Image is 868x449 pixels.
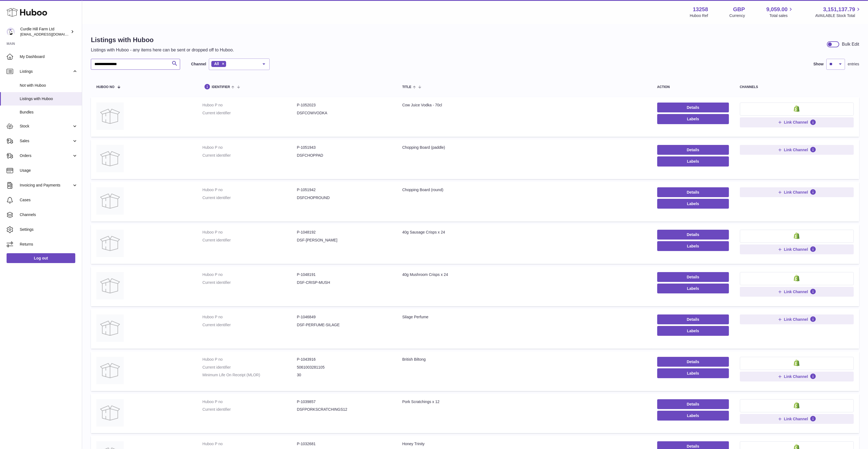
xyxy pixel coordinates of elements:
[657,85,729,89] div: action
[20,54,78,59] span: My Dashboard
[214,62,219,66] span: All
[297,230,391,235] dd: P-1048192
[20,138,72,144] span: Sales
[20,124,72,129] span: Stock
[20,27,70,37] div: Curdle Hill Farm Ltd
[203,322,297,328] dt: Current identifier
[657,326,729,336] button: Labels
[657,156,729,166] button: Labels
[794,402,800,409] img: shopify-small.png
[657,187,729,197] a: Details
[20,183,72,188] span: Invoicing and Payments
[297,103,391,108] dd: P-1052023
[740,372,854,381] button: Link Channel
[96,103,124,130] img: Cow Juice Vodka - 70cl
[402,357,646,362] div: British Biltong
[657,230,729,240] a: Details
[740,314,854,324] button: Link Channel
[657,399,729,409] a: Details
[20,83,78,88] span: Not with Huboo
[784,190,808,195] span: Link Channel
[657,199,729,209] button: Labels
[815,13,861,18] span: AVAILABLE Stock Total
[203,110,297,116] dt: Current identifier
[297,357,391,362] dd: P-1043916
[784,374,808,379] span: Link Channel
[794,275,800,281] img: shopify-small.png
[784,147,808,152] span: Link Channel
[402,187,646,193] div: Chopping Board (round)
[794,232,800,239] img: shopify-small.png
[794,105,800,112] img: shopify-small.png
[733,6,745,13] strong: GBP
[212,85,230,89] span: identifier
[297,280,391,285] dd: DSF-CRISP-MUSH
[20,242,78,247] span: Returns
[203,314,297,320] dt: Huboo P no
[297,322,391,328] dd: DSF-PERFUME-SILAGE
[203,365,297,370] dt: Current identifier
[203,372,297,378] dt: Minimum Life On Receipt (MLOR)
[203,280,297,285] dt: Current identifier
[690,13,708,18] div: Huboo Ref
[203,103,297,108] dt: Huboo P no
[740,287,854,297] button: Link Channel
[191,62,206,67] label: Channel
[297,187,391,193] dd: P-1051942
[20,197,78,203] span: Cases
[402,441,646,447] div: Honey Trinity
[784,247,808,252] span: Link Channel
[203,399,297,404] dt: Huboo P no
[203,153,297,158] dt: Current identifier
[657,241,729,251] button: Labels
[297,110,391,116] dd: DSFCOWVODKA
[96,399,124,427] img: Pork Scratchings x 12
[297,407,391,412] dd: DSFPORKSCRATCHINGS12
[402,272,646,277] div: 40g Mushroom Crisps x 24
[20,153,72,158] span: Orders
[203,195,297,200] dt: Current identifier
[814,62,824,67] label: Show
[823,6,855,13] span: 3,151,137.79
[20,168,78,173] span: Usage
[657,357,729,367] a: Details
[729,13,745,18] div: Currency
[402,103,646,108] div: Cow Juice Vodka - 70cl
[784,416,808,421] span: Link Channel
[7,253,75,263] a: Log out
[96,187,124,215] img: Chopping Board (round)
[297,238,391,243] dd: DSF-[PERSON_NAME]
[766,6,794,18] a: 9,059.00 Total sales
[96,357,124,384] img: British Biltong
[657,145,729,155] a: Details
[740,145,854,155] button: Link Channel
[297,314,391,320] dd: P-1046849
[91,36,234,44] h1: Listings with Huboo
[297,372,391,378] dd: 30
[20,32,80,36] span: [EMAIL_ADDRESS][DOMAIN_NAME]
[402,85,411,89] span: title
[657,368,729,378] button: Labels
[402,145,646,150] div: Chopping Board (paddle)
[766,6,788,13] span: 9,059.00
[657,103,729,112] a: Details
[794,360,800,366] img: shopify-small.png
[297,153,391,158] dd: DSFCHOPPAD
[297,365,391,370] dd: 5061003281105
[657,272,729,282] a: Details
[769,13,794,18] span: Total sales
[20,96,78,101] span: Listings with Huboo
[20,69,72,74] span: Listings
[740,85,854,89] div: channels
[96,230,124,257] img: 40g Sausage Crisps x 24
[203,441,297,447] dt: Huboo P no
[784,289,808,294] span: Link Channel
[815,6,861,18] a: 3,151,137.79 AVAILABLE Stock Total
[848,62,859,67] span: entries
[297,145,391,150] dd: P-1051943
[297,399,391,404] dd: P-1039857
[7,28,15,36] img: internalAdmin-13258@internal.huboo.com
[203,238,297,243] dt: Current identifier
[657,314,729,324] a: Details
[203,272,297,277] dt: Huboo P no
